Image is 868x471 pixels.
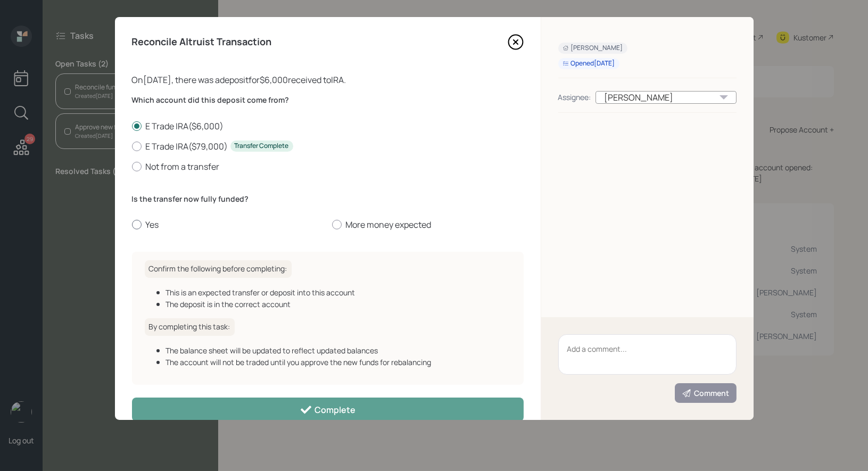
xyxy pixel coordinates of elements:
div: Complete [300,403,356,416]
div: This is an expected transfer or deposit into this account [166,287,511,298]
h6: By completing this task: [145,318,235,336]
label: Yes [132,219,324,230]
label: E Trade IRA ( $79,000 ) [132,141,524,152]
label: Which account did this deposit come from? [132,95,524,105]
h6: Confirm the following before completing: [145,260,292,278]
div: The account will not be traded until you approve the new funds for rebalancing [166,357,511,368]
div: Assignee: [558,92,591,103]
div: [PERSON_NAME] [563,44,623,53]
div: Opened [DATE] [563,59,615,68]
button: Comment [675,383,737,403]
button: Complete [132,398,524,422]
label: More money expected [332,219,524,230]
div: [PERSON_NAME] [596,91,737,104]
div: Transfer Complete [235,142,289,151]
label: Not from a transfer [132,161,524,172]
label: Is the transfer now fully funded? [132,194,524,204]
h4: Reconcile Altruist Transaction [132,36,272,48]
div: Comment [682,388,730,399]
div: The deposit is in the correct account [166,299,511,310]
div: The balance sheet will be updated to reflect updated balances [166,345,511,356]
label: E Trade IRA ( $6,000 ) [132,120,524,132]
div: On [DATE] , there was a deposit for $6,000 received to IRA . [132,73,524,86]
